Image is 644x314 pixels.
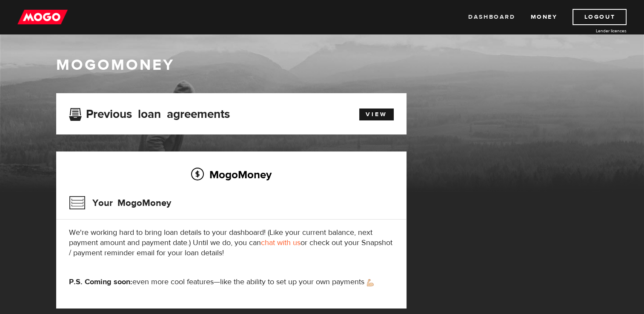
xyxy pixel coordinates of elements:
[69,277,132,287] strong: P.S. Coming soon:
[56,56,588,74] h1: MogoMoney
[69,107,230,118] h3: Previous loan agreements
[69,192,171,214] h3: Your MogoMoney
[69,277,394,287] p: even more cool features—like the ability to set up your own payments
[563,28,627,34] a: Lender licences
[359,108,394,120] a: View
[572,9,627,25] a: Logout
[17,9,68,25] img: mogo_logo-11ee424be714fa7cbb0f0f49df9e16ec.png
[367,279,374,286] img: strong arm emoji
[69,166,394,183] h2: MogoMoney
[530,9,557,25] a: Money
[468,9,515,25] a: Dashboard
[69,228,394,258] p: We're working hard to bring loan details to your dashboard! (Like your current balance, next paym...
[261,238,301,248] a: chat with us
